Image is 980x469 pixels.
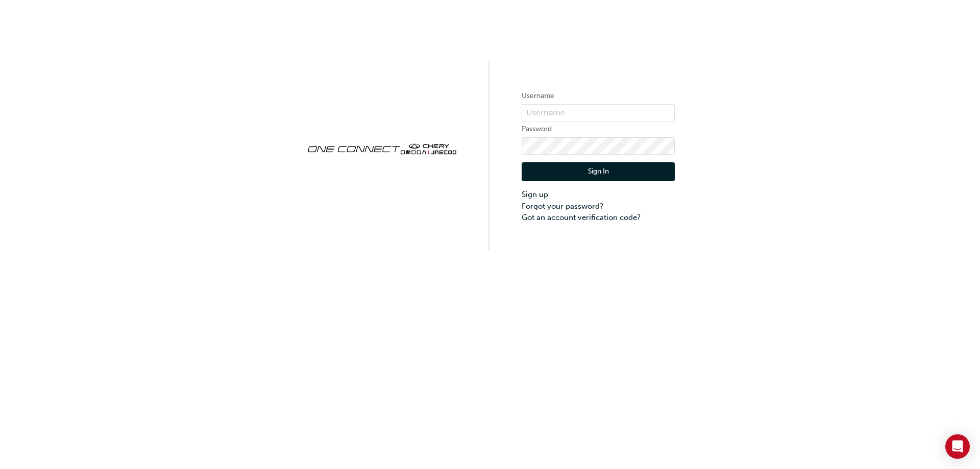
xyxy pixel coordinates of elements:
input: Username [522,104,675,121]
img: oneconnect [305,135,458,161]
div: Open Intercom Messenger [945,434,970,459]
button: Sign In [522,162,675,182]
a: Sign up [522,189,675,201]
a: Got an account verification code? [522,212,675,224]
label: Password [522,123,675,135]
a: Forgot your password? [522,201,675,212]
label: Username [522,90,675,102]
